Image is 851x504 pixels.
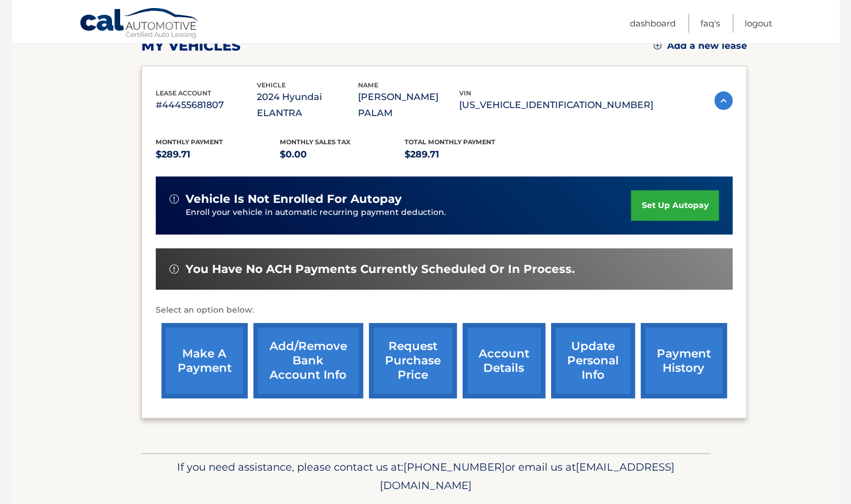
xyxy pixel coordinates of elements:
[253,323,363,398] a: Add/Remove bank account info
[280,147,405,163] p: $0.00
[463,323,545,398] a: account details
[186,192,402,206] span: vehicle is not enrolled for autopay
[641,323,727,398] a: payment history
[156,147,280,163] p: $289.71
[551,323,635,398] a: update personal info
[79,7,200,41] a: Cal Automotive
[257,89,358,121] p: 2024 Hyundai ELANTRA
[653,40,747,52] a: Add a new lease
[170,194,179,203] img: alert-white.svg
[745,14,772,33] a: Logout
[186,262,575,276] span: You have no ACH payments currently scheduled or in process.
[405,147,529,163] p: $289.71
[156,303,733,317] p: Select an option below:
[369,323,457,398] a: request purchase price
[380,460,675,492] span: [EMAIL_ADDRESS][DOMAIN_NAME]
[170,264,179,274] img: alert-white.svg
[403,460,505,474] span: [PHONE_NUMBER]
[459,89,471,97] span: vin
[459,97,653,113] p: [US_VEHICLE_IDENTIFICATION_NUMBER]
[156,89,211,97] span: lease account
[149,458,703,495] p: If you need assistance, please contact us at: or email us at
[630,14,676,33] a: Dashboard
[280,138,351,146] span: Monthly sales Tax
[141,37,241,55] h2: my vehicles
[358,89,459,121] p: [PERSON_NAME] PALAM
[405,138,495,146] span: Total Monthly Payment
[161,323,248,398] a: make a payment
[186,206,631,219] p: Enroll your vehicle in automatic recurring payment deduction.
[156,138,223,146] span: Monthly Payment
[257,81,286,89] span: vehicle
[714,91,733,110] img: accordion-active.svg
[700,14,720,33] a: FAQ's
[653,41,661,49] img: add.svg
[156,97,257,113] p: #44455681807
[358,81,378,89] span: name
[631,190,718,221] a: set up autopay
